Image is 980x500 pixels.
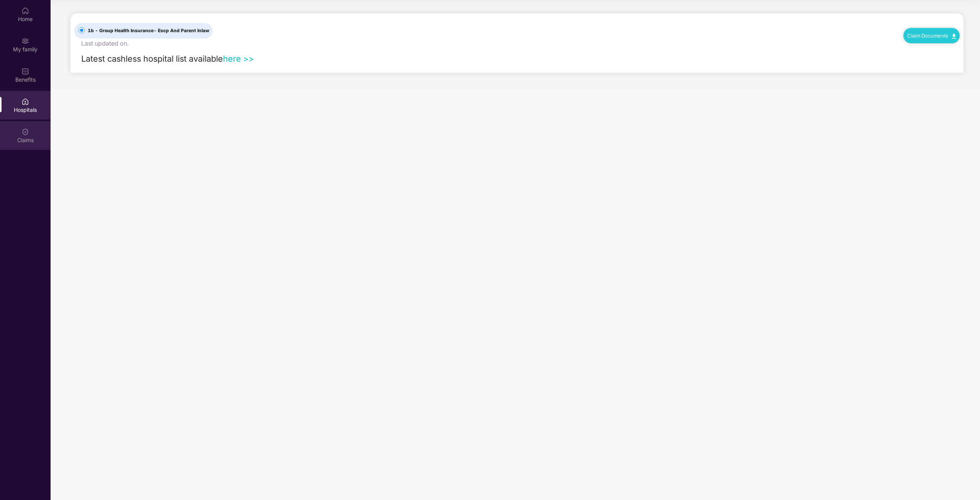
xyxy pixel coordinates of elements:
[907,33,956,39] a: Claim Documents
[952,34,956,39] img: svg+xml;base64,PHN2ZyB4bWxucz0iaHR0cDovL3d3dy53My5vcmcvMjAwMC9zdmciIHdpZHRoPSIxMC40IiBoZWlnaHQ9Ij...
[154,28,209,33] span: - Escp And Parent Inlaw
[81,39,129,48] div: Last updated on .
[85,27,212,34] span: 1b - Group Health Insurance
[81,54,223,64] span: Latest cashless hospital list available
[21,67,29,75] img: svg+xml;base64,PHN2ZyBpZD0iQmVuZWZpdHMiIHhtbG5zPSJodHRwOi8vd3d3LnczLm9yZy8yMDAwL3N2ZyIgd2lkdGg9Ij...
[21,7,29,15] img: svg+xml;base64,PHN2ZyBpZD0iSG9tZSIgeG1sbnM9Imh0dHA6Ly93d3cudzMub3JnLzIwMDAvc3ZnIiB3aWR0aD0iMjAiIG...
[21,98,29,105] img: svg+xml;base64,PHN2ZyBpZD0iSG9zcGl0YWxzIiB4bWxucz0iaHR0cDovL3d3dy53My5vcmcvMjAwMC9zdmciIHdpZHRoPS...
[223,54,254,64] a: here >>
[21,37,29,45] img: svg+xml;base64,PHN2ZyB3aWR0aD0iMjAiIGhlaWdodD0iMjAiIHZpZXdCb3g9IjAgMCAyMCAyMCIgZmlsbD0ibm9uZSIgeG...
[21,128,29,136] img: svg+xml;base64,PHN2ZyBpZD0iQ2xhaW0iIHhtbG5zPSJodHRwOi8vd3d3LnczLm9yZy8yMDAwL3N2ZyIgd2lkdGg9IjIwIi...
